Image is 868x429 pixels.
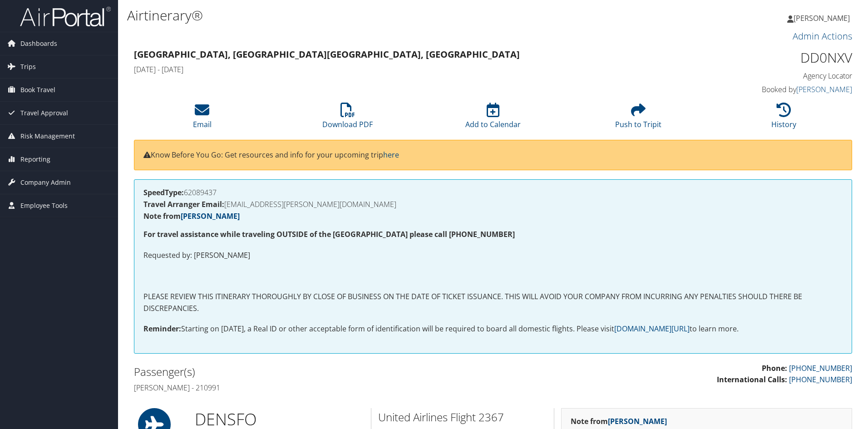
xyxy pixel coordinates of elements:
strong: Note from [143,211,240,221]
h2: Passenger(s) [134,364,486,380]
a: Admin Actions [793,30,852,42]
span: Travel Approval [20,102,68,124]
a: [PHONE_NUMBER] [789,363,852,373]
span: Reporting [20,148,50,171]
a: Download PDF [322,108,373,129]
p: Starting on [DATE], a Real ID or other acceptable form of identification will be required to boar... [143,323,843,335]
h2: United Airlines Flight 2367 [378,409,547,425]
p: Requested by: [PERSON_NAME] [143,250,843,261]
strong: Note from [571,416,667,426]
h4: [PERSON_NAME] - 210991 [134,383,486,393]
a: Push to Tripit [615,108,661,129]
span: Trips [20,55,36,78]
p: PLEASE REVIEW THIS ITINERARY THOROUGHLY BY CLOSE OF BUSINESS ON THE DATE OF TICKET ISSUANCE. THIS... [143,291,843,314]
strong: [GEOGRAPHIC_DATA], [GEOGRAPHIC_DATA] [GEOGRAPHIC_DATA], [GEOGRAPHIC_DATA] [134,48,520,60]
a: [PERSON_NAME] [181,211,240,221]
span: Book Travel [20,79,55,101]
span: Employee Tools [20,194,68,217]
img: airportal-logo.png [20,6,111,27]
a: [PERSON_NAME] [796,84,852,94]
h1: DD0NXV [683,48,852,67]
h4: [EMAIL_ADDRESS][PERSON_NAME][DOMAIN_NAME] [143,201,843,208]
a: [PERSON_NAME] [787,5,859,32]
span: Company Admin [20,171,71,194]
h4: [DATE] - [DATE] [134,64,669,74]
h4: 62089437 [143,189,843,196]
strong: Phone: [762,363,787,373]
a: [PHONE_NUMBER] [789,375,852,385]
strong: For travel assistance while traveling OUTSIDE of the [GEOGRAPHIC_DATA] please call [PHONE_NUMBER] [143,229,515,239]
strong: Travel Arranger Email: [143,199,224,209]
span: Dashboards [20,32,57,55]
p: Know Before You Go: Get resources and info for your upcoming trip [143,149,843,161]
a: [DOMAIN_NAME][URL] [614,324,690,334]
strong: International Calls: [717,375,787,385]
h4: Agency Locator [683,71,852,81]
h1: Airtinerary® [127,6,615,25]
h4: Booked by [683,84,852,94]
a: History [771,108,796,129]
strong: SpeedType: [143,187,184,197]
strong: Reminder: [143,324,181,334]
a: Add to Calendar [465,108,521,129]
a: here [383,150,399,160]
a: [PERSON_NAME] [608,416,667,426]
span: Risk Management [20,125,75,148]
a: Email [193,108,212,129]
span: [PERSON_NAME] [794,13,850,23]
